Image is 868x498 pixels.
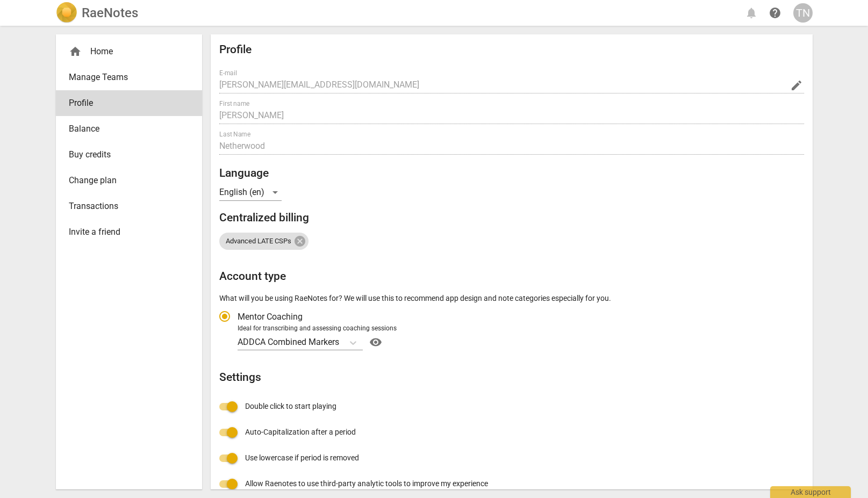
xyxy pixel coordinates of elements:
[69,97,181,110] span: Profile
[69,200,181,213] span: Transactions
[69,226,181,239] span: Invite a friend
[56,142,202,168] a: Buy credits
[56,219,202,245] a: Invite a friend
[69,174,181,187] span: Change plan
[245,452,359,464] span: Use lowercase if period is removed
[69,45,181,58] div: Home
[363,334,384,351] a: Help
[69,45,82,58] span: home
[56,2,138,24] a: LogoRaeNotes
[219,371,804,384] h2: Settings
[56,39,202,64] div: Home
[238,311,303,323] span: Mentor Coaching
[789,78,804,93] button: Change Email
[56,90,202,116] a: Profile
[219,293,804,304] p: What will you be using RaeNotes for? We will use this to recommend app design and note categories...
[69,122,181,135] span: Balance
[56,193,202,219] a: Transactions
[340,337,342,348] input: Ideal for transcribing and assessing coaching sessionsADDCA Combined MarkersHelp
[219,43,804,56] h2: Profile
[793,3,813,23] button: TN
[367,334,384,351] button: Help
[245,478,488,489] span: Allow Raenotes to use third-party analytic tools to improve my experience
[219,167,804,180] h2: Language
[238,336,339,348] p: ADDCA Combined Markers
[219,131,250,138] label: Last Name
[219,233,309,250] div: Advanced LATE CSPs
[765,3,785,23] a: Help
[69,148,181,161] span: Buy credits
[790,79,803,92] span: edit
[82,5,138,20] h2: RaeNotes
[219,304,804,351] div: Account type
[219,237,298,246] span: Advanced LATE CSPs
[56,116,202,142] a: Balance
[56,168,202,193] a: Change plan
[238,324,801,334] div: Ideal for transcribing and assessing coaching sessions
[69,71,181,84] span: Manage Teams
[219,100,249,107] label: First name
[245,427,356,438] span: Auto-Capitalization after a period
[367,336,384,349] span: visibility
[56,2,77,24] img: Logo
[219,270,804,283] h2: Account type
[219,70,237,76] label: E-mail
[245,401,336,412] span: Double click to start playing
[770,486,851,498] div: Ask support
[769,6,781,19] span: help
[56,64,202,90] a: Manage Teams
[219,184,282,201] div: English (en)
[219,211,804,225] h2: Centralized billing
